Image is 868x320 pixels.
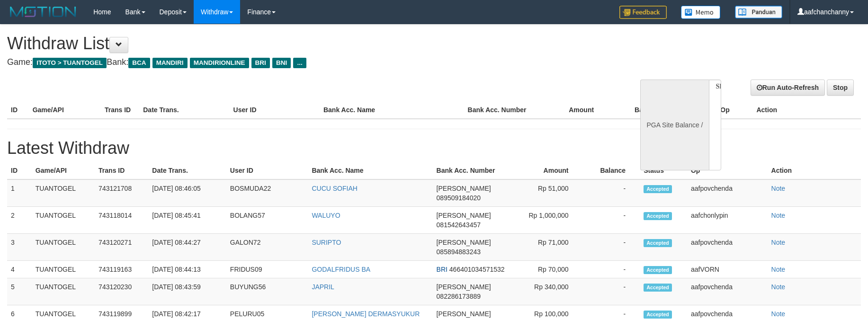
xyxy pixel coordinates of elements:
span: BCA [128,58,150,68]
span: 081542643457 [437,221,481,229]
th: ID [7,101,29,119]
span: 082286173889 [437,293,481,300]
th: Game/API [29,101,101,119]
a: Note [771,266,786,273]
span: [PERSON_NAME] [437,185,491,192]
span: [PERSON_NAME] [437,283,491,291]
td: 743118014 [95,207,148,234]
a: Note [771,283,786,291]
span: ITOTO > TUANTOGEL [33,58,107,68]
td: - [583,261,640,278]
td: aafpovchenda [687,179,768,207]
span: MANDIRI [152,58,188,68]
td: aafVORN [687,261,768,278]
span: BRI [251,58,270,68]
a: SURIPTO [312,239,341,246]
span: Accepted [644,284,672,292]
td: aafpovchenda [687,278,768,305]
img: Button%20Memo.svg [681,6,721,19]
th: Status [640,162,687,179]
img: MOTION_logo.png [7,5,79,19]
td: - [583,278,640,305]
th: User ID [230,101,320,119]
a: CUCU SOFIAH [312,185,357,192]
td: 4 [7,261,32,278]
th: Game/API [32,162,95,179]
span: Accepted [644,239,672,247]
td: 5 [7,278,32,305]
img: panduan.png [735,6,782,18]
span: Accepted [644,266,672,274]
td: FRIDUS09 [226,261,308,278]
th: Bank Acc. Name [320,101,464,119]
th: Bank Acc. Name [308,162,432,179]
td: TUANTOGEL [32,207,95,234]
td: Rp 1,000,000 [515,207,582,234]
td: 1 [7,179,32,207]
th: Op [687,162,768,179]
td: [DATE] 08:46:05 [148,179,226,207]
th: Action [752,101,861,119]
h1: Withdraw List [7,34,569,53]
a: JAPRIL [312,283,334,291]
span: [PERSON_NAME] [437,212,491,219]
td: Rp 340,000 [515,278,582,305]
td: 3 [7,234,32,261]
a: GODALFRIDUS BA [312,266,370,273]
h4: Game: Bank: [7,58,569,67]
span: Accepted [644,311,672,319]
td: GALON72 [226,234,308,261]
img: Feedback.jpg [619,6,667,19]
span: BRI [437,266,447,273]
span: BNI [272,58,291,68]
a: Stop [827,80,854,96]
th: Bank Acc. Number [464,101,536,119]
th: Amount [515,162,582,179]
td: 743121708 [95,179,148,207]
td: Rp 70,000 [515,261,582,278]
span: 466401034571532 [449,266,505,273]
td: BOLANG57 [226,207,308,234]
th: Action [768,162,861,179]
td: 743119163 [95,261,148,278]
td: [DATE] 08:45:41 [148,207,226,234]
a: Note [771,212,786,219]
a: WALUYO [312,212,340,219]
td: aafpovchenda [687,234,768,261]
td: TUANTOGEL [32,278,95,305]
th: User ID [226,162,308,179]
td: aafchonlypin [687,207,768,234]
span: [PERSON_NAME] [437,239,491,246]
span: 089509184020 [437,194,481,202]
td: [DATE] 08:44:13 [148,261,226,278]
td: - [583,179,640,207]
span: [PERSON_NAME] [437,310,491,318]
a: Note [771,239,786,246]
td: 743120230 [95,278,148,305]
td: TUANTOGEL [32,261,95,278]
span: Accepted [644,212,672,220]
th: ID [7,162,32,179]
td: Rp 51,000 [515,179,582,207]
td: [DATE] 08:44:27 [148,234,226,261]
span: ... [293,58,306,68]
td: TUANTOGEL [32,234,95,261]
span: MANDIRIONLINE [190,58,249,68]
th: Date Trans. [139,101,229,119]
th: Trans ID [95,162,148,179]
td: - [583,207,640,234]
th: Balance [608,101,674,119]
div: PGA Site Balance / [640,80,708,170]
td: TUANTOGEL [32,179,95,207]
th: Balance [583,162,640,179]
td: 2 [7,207,32,234]
a: Run Auto-Refresh [751,80,825,96]
td: - [583,234,640,261]
a: Note [771,310,786,318]
td: [DATE] 08:43:59 [148,278,226,305]
td: 743120271 [95,234,148,261]
a: Note [771,185,786,192]
th: Bank Acc. Number [433,162,516,179]
td: Rp 71,000 [515,234,582,261]
span: Accepted [644,185,672,193]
